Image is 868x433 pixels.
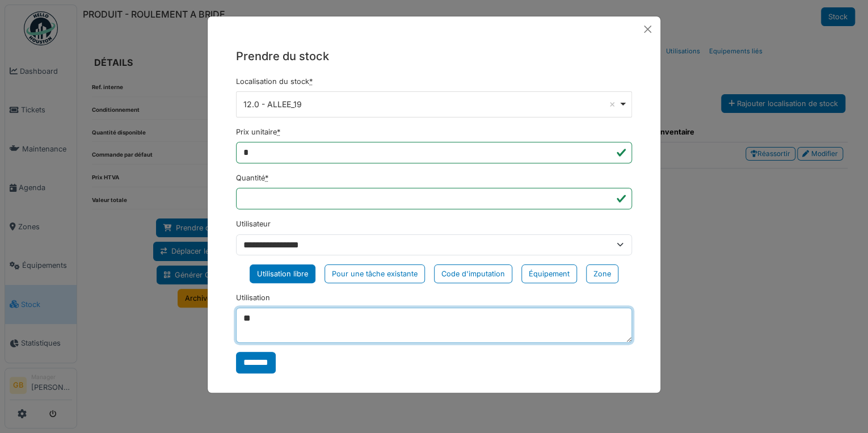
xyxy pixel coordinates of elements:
[639,21,656,37] button: Close
[434,264,512,283] div: Code d'imputation
[277,128,280,136] abbr: Requis
[250,264,315,283] div: Utilisation libre
[236,127,280,137] label: Prix unitaire
[236,292,270,303] label: Utilisation
[243,98,618,110] div: 12.0 - ALLEE_19
[325,264,425,283] div: Pour une tâche existante
[606,99,618,110] button: Remove item: '40297'
[265,174,268,182] abbr: Requis
[236,48,632,65] h5: Prendre du stock
[236,76,313,87] label: Localisation du stock
[309,77,313,86] abbr: Requis
[236,218,271,229] label: Utilisateur
[521,264,577,283] div: Équipement
[236,173,268,183] label: Quantité
[586,264,618,283] div: Zone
